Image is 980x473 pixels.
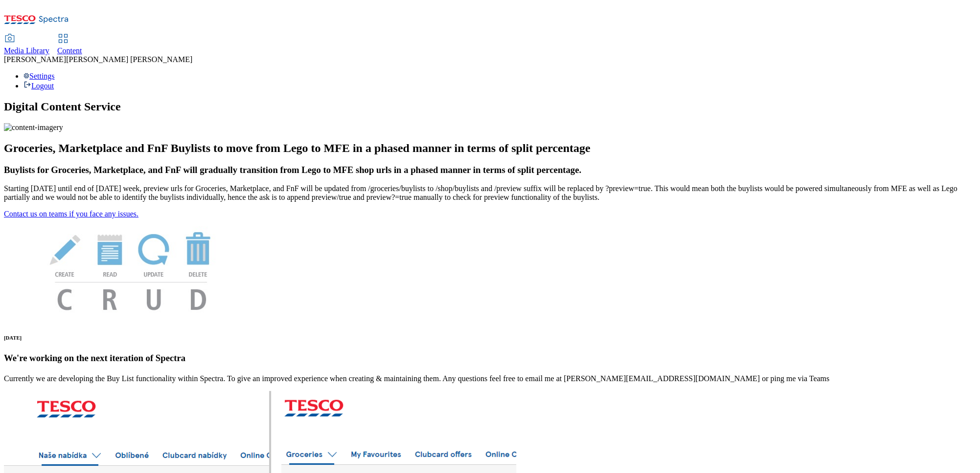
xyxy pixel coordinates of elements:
[4,353,976,364] h3: We're working on the next iteration of Spectra
[57,35,82,55] a: Content
[4,335,976,341] h6: [DATE]
[4,165,976,175] h3: Buylists for Groceries, Marketplace, and FnF will gradually transition from Lego to MFE shop urls...
[4,46,49,55] span: Media Library
[23,82,54,90] a: Logout
[4,35,49,55] a: Media Library
[4,55,66,64] span: [PERSON_NAME]
[23,72,55,80] a: Settings
[4,100,976,113] h1: Digital Content Service
[4,374,976,383] p: Currently we are developing the Buy List functionality within Spectra. To give an improved experi...
[4,210,138,218] a: Contact us on teams if you face any issues.
[57,46,82,55] span: Content
[4,218,258,321] img: News Image
[4,184,976,202] p: Starting [DATE] until end of [DATE] week, preview urls for Groceries, Marketplace, and FnF will b...
[4,123,63,132] img: content-imagery
[4,142,976,155] h2: Groceries, Marketplace and FnF Buylists to move from Lego to MFE in a phased manner in terms of s...
[66,55,192,64] span: [PERSON_NAME] [PERSON_NAME]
